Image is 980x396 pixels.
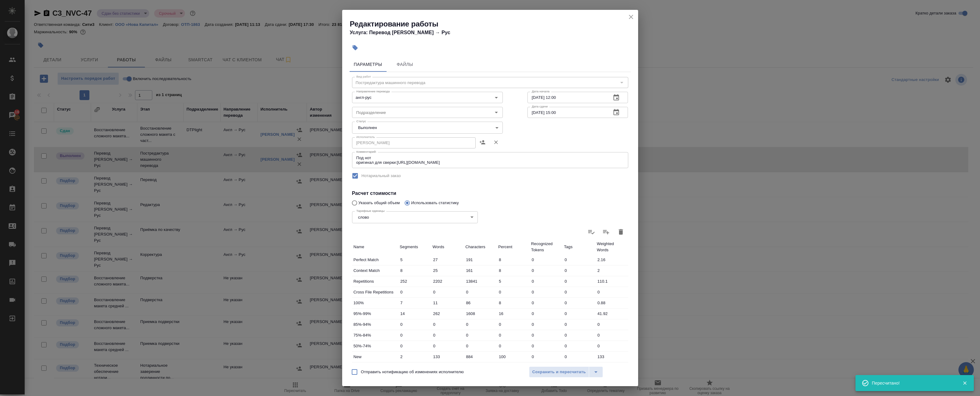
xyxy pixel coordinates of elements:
[562,288,595,297] input: ✎ Введи что-нибудь
[584,224,599,239] label: Обновить статистику
[497,352,530,361] input: ✎ Введи что-нибудь
[562,255,595,264] input: ✎ Введи что-нибудь
[464,352,497,361] input: ✎ Введи что-нибудь
[595,352,628,361] input: ✎ Введи что-нибудь
[595,266,628,275] input: ✎ Введи что-нибудь
[562,266,595,275] input: ✎ Введи что-нибудь
[595,288,628,297] input: ✎ Введи что-нибудь
[497,288,530,297] input: ✎ Введи что-нибудь
[464,320,497,329] input: ✎ Введи что-нибудь
[562,320,595,329] input: ✎ Введи что-нибудь
[564,244,594,250] p: Tags
[464,298,497,307] input: ✎ Введи что-нибудь
[530,309,563,318] input: ✎ Введи что-нибудь
[532,369,586,376] span: Сохранить и пересчитать
[398,266,431,275] input: ✎ Введи что-нибудь
[464,277,497,286] input: ✎ Введи что-нибудь
[354,343,397,349] p: 50%-74%
[348,41,362,55] button: Добавить тэг
[530,341,563,350] input: ✎ Введи что-нибудь
[354,268,397,274] p: Context Match
[398,255,431,264] input: ✎ Введи что-нибудь
[562,277,595,286] input: ✎ Введи что-нибудь
[362,173,401,179] span: Нотариальный заказ
[497,255,530,264] input: ✎ Введи что-нибудь
[497,341,530,350] input: ✎ Введи что-нибудь
[595,320,628,329] input: ✎ Введи что-нибудь
[433,244,462,250] p: Words
[595,277,628,286] input: ✎ Введи что-нибудь
[354,244,397,250] p: Name
[431,298,464,307] input: ✎ Введи что-нибудь
[398,341,431,350] input: ✎ Введи что-нибудь
[497,266,530,275] input: ✎ Введи что-нибудь
[398,331,431,340] input: ✎ Введи что-нибудь
[595,309,628,318] input: ✎ Введи что-нибудь
[562,309,595,318] input: ✎ Введи что-нибудь
[354,289,397,295] p: Cross File Repetitions
[562,298,595,307] input: ✎ Введи что-нибудь
[354,278,397,285] p: Repetitions
[354,311,397,317] p: 95%-99%
[356,125,379,130] button: Выполнен
[398,320,431,329] input: ✎ Введи что-нибудь
[352,122,503,133] div: Выполнен
[529,366,589,378] button: Сохранить и пересчитать
[497,331,530,340] input: ✎ Введи что-нибудь
[595,341,628,350] input: ✎ Введи что-нибудь
[530,331,563,340] input: ✎ Введи что-нибудь
[464,341,497,350] input: ✎ Введи что-нибудь
[431,309,464,318] input: ✎ Введи что-нибудь
[497,277,530,286] input: ✎ Введи что-нибудь
[398,277,431,286] input: ✎ Введи что-нибудь
[529,366,603,378] div: split button
[431,352,464,361] input: ✎ Введи что-нибудь
[562,331,595,340] input: ✎ Введи что-нибудь
[354,332,397,338] p: 75%-84%
[398,298,431,307] input: ✎ Введи что-нибудь
[497,309,530,318] input: ✎ Введи что-нибудь
[958,380,971,386] button: Закрыть
[464,288,497,297] input: ✎ Введи что-нибудь
[626,12,636,22] button: close
[530,266,563,275] input: ✎ Введи что-нибудь
[431,288,464,297] input: ✎ Введи что-нибудь
[431,320,464,329] input: ✎ Введи что-нибудь
[354,354,397,360] p: New
[354,300,397,306] p: 100%
[398,309,431,318] input: ✎ Введи что-нибудь
[530,320,563,329] input: ✎ Введи что-нибудь
[354,321,397,328] p: 85%-94%
[613,224,628,239] button: Удалить статистику
[492,93,501,102] button: Open
[530,277,563,286] input: ✎ Введи что-нибудь
[464,255,497,264] input: ✎ Введи что-нибудь
[390,61,420,68] span: Файлы
[530,255,563,264] input: ✎ Введи что-нибудь
[476,135,489,150] button: Назначить
[530,352,563,361] input: ✎ Введи что-нибудь
[530,298,563,307] input: ✎ Введи что-нибудь
[599,224,613,239] label: Слить статистику
[498,244,528,250] p: Percent
[398,288,431,297] input: ✎ Введи что-нибудь
[562,352,595,361] input: ✎ Введи что-нибудь
[595,298,628,307] input: ✎ Введи что-нибудь
[530,288,563,297] input: ✎ Введи что-нибудь
[350,19,638,29] h2: Редактирование работы
[872,380,953,386] div: Пересчитано!
[398,352,431,361] input: ✎ Введи что-нибудь
[356,215,371,220] button: слово
[356,156,624,165] textarea: Под нот оригинал для сверки:[URL][DOMAIN_NAME]
[431,331,464,340] input: ✎ Введи что-нибудь
[353,61,383,68] span: Параметры
[497,298,530,307] input: ✎ Введи что-нибудь
[352,211,478,223] div: слово
[431,341,464,350] input: ✎ Введи что-нибудь
[464,266,497,275] input: ✎ Введи что-нибудь
[597,241,627,253] p: Weighted Words
[464,331,497,340] input: ✎ Введи что-нибудь
[595,331,628,340] input: ✎ Введи что-нибудь
[354,257,397,263] p: Perfect Match
[492,108,501,117] button: Open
